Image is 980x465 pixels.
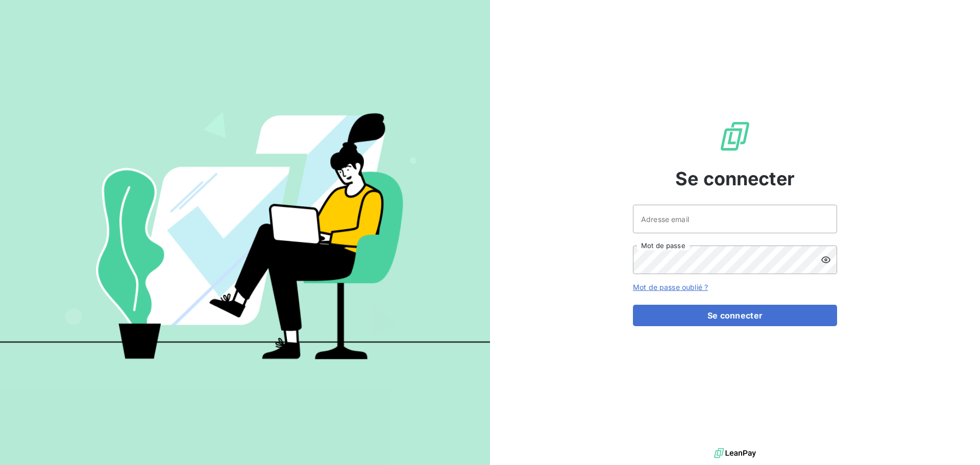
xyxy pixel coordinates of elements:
button: Se connecter [633,305,837,326]
span: Se connecter [675,165,795,192]
input: placeholder [633,205,837,233]
a: Mot de passe oublié ? [633,283,708,291]
img: logo [714,446,756,461]
img: Logo LeanPay [719,120,751,153]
